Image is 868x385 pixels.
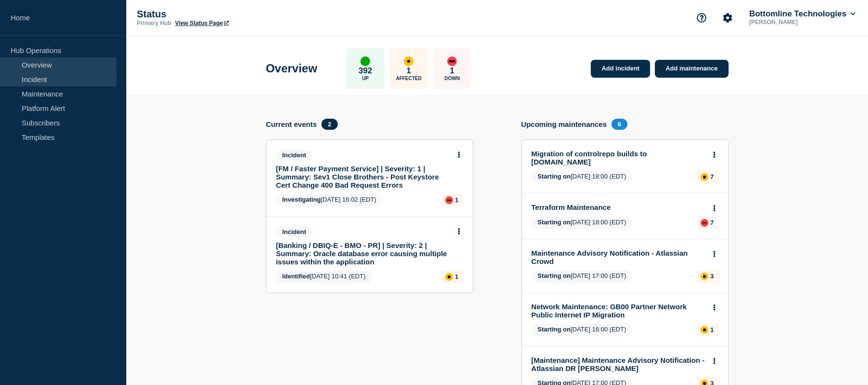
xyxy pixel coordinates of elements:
div: affected [701,326,708,334]
span: [DATE] 16:00 (EDT) [532,324,633,336]
p: 1 [450,66,454,76]
a: [FM / Faster Payment Service] | Severity: 1 | Summary: Sev1 Close Brothers - Post Keystore Cert C... [276,165,450,189]
span: [DATE] 10:41 (EDT) [276,271,372,283]
span: 6 [612,119,628,130]
p: 7 [710,219,714,226]
span: 2 [321,119,337,130]
span: [DATE] 16:02 (EDT) [276,194,383,206]
span: Starting on [538,219,571,226]
div: affected [404,56,414,66]
a: [Maintenance] Maintenance Advisory Notification - Atlassian DR [PERSON_NAME] [532,356,706,372]
span: Incident [276,226,313,237]
p: 3 [710,273,714,280]
p: Affected [396,76,422,81]
p: 1 [455,196,458,204]
a: Maintenance Advisory Notification - Atlassian Crowd [532,249,706,265]
span: [DATE] 17:00 (EDT) [532,270,633,283]
div: affected [701,273,708,280]
p: Primary Hub [137,20,171,27]
a: View Status Page [175,20,228,27]
a: Network Maintenance: GB00 Partner Network Public Internet IP Migration [532,302,706,319]
p: 1 [407,66,411,76]
p: 1 [710,326,714,333]
p: Status [137,9,330,20]
span: Investigating [282,196,321,203]
button: Bottomline Technologies [748,9,857,19]
span: Identified [282,273,310,280]
p: 392 [359,66,372,76]
p: [PERSON_NAME] [748,19,848,26]
p: 7 [710,173,714,180]
span: Starting on [538,272,571,279]
div: down [701,219,708,227]
span: [DATE] 18:00 (EDT) [532,171,633,183]
p: 1 [455,273,458,280]
a: Add incident [591,60,650,78]
div: affected [445,273,453,281]
span: Starting on [538,326,571,333]
p: Up [362,76,369,81]
h1: Overview [266,62,318,75]
h4: Current events [266,120,317,128]
span: [DATE] 18:00 (EDT) [532,217,633,229]
span: Incident [276,150,313,161]
a: Terraform Maintenance [532,203,706,211]
a: Add maintenance [655,60,728,78]
a: [Banking / DBIQ-E - BMO - PR] | Severity: 2 | Summary: Oracle database error causing multiple iss... [276,241,450,266]
button: Account settings [718,8,738,28]
a: Migration of controlrepo builds to [DOMAIN_NAME] [532,150,706,166]
p: Down [444,76,460,81]
div: down [445,196,453,204]
button: Support [692,8,712,28]
div: down [447,56,457,66]
div: affected [701,173,708,181]
span: Starting on [538,173,571,180]
h4: Upcoming maintenances [521,120,607,128]
div: up [361,56,370,66]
